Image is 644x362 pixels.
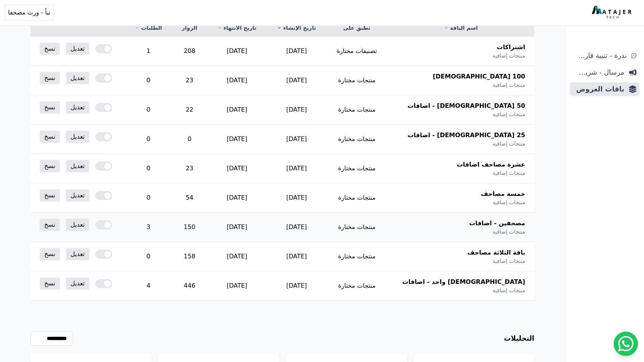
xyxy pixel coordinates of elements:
span: منتجات إضافية [493,52,525,59]
td: [DATE] [267,213,326,242]
th: الزوار [172,19,207,37]
td: [DATE] [207,37,267,66]
a: تعديل [66,248,89,260]
td: 1 [125,37,172,66]
a: نسخ [40,160,60,172]
a: تعديل [66,43,89,55]
td: منتجات مختارة [326,66,387,95]
span: منتجات إضافية [493,81,525,89]
td: [DATE] [267,37,326,66]
th: تطبق على [326,19,387,37]
a: تاريخ الانتهاء [216,24,258,32]
td: [DATE] [267,154,326,183]
td: [DATE] [267,95,326,125]
td: 23 [172,154,207,183]
td: [DATE] [207,125,267,154]
td: [DATE] [207,183,267,213]
a: تاريخ الإنشاء [276,24,317,32]
td: منتجات مختارة [326,271,387,301]
span: خمسة مصاحف [481,189,525,199]
a: نسخ [40,101,60,114]
span: منتجات إضافية [493,199,525,206]
td: [DATE] [207,66,267,95]
td: منتجات مختارة [326,183,387,213]
td: [DATE] [267,125,326,154]
a: اسم الباقة [396,24,525,32]
span: 100 [DEMOGRAPHIC_DATA] [433,72,525,81]
td: 0 [125,95,172,125]
td: 150 [172,213,207,242]
a: نسخ [40,131,60,143]
td: 446 [172,271,207,301]
td: 0 [125,242,172,271]
a: الطلبات [134,24,163,32]
td: تصنيفات مختارة [326,37,387,66]
a: نسخ [40,277,60,290]
span: نبأ - ورث مصحفا [8,8,50,17]
span: باقة الثلاثة مصاحف [468,248,525,257]
span: منتجات إضافية [493,111,525,118]
a: نسخ [40,189,60,202]
td: 22 [172,95,207,125]
td: منتجات مختارة [326,154,387,183]
a: نسخ [40,43,60,55]
a: تعديل [66,160,89,172]
span: منتجات إضافية [493,257,525,265]
span: منتجات إضافية [493,169,525,177]
td: 0 [125,154,172,183]
td: منتجات مختارة [326,125,387,154]
td: [DATE] [207,242,267,271]
td: [DATE] [207,154,267,183]
img: MatajerTech Logo [592,6,633,19]
a: نسخ [40,219,60,231]
td: [DATE] [207,271,267,301]
td: 3 [125,213,172,242]
span: 25 [DEMOGRAPHIC_DATA] - اضافات [407,131,525,140]
span: 50 [DEMOGRAPHIC_DATA] - اضافات [407,101,525,111]
a: نسخ [40,72,60,84]
span: منتجات إضافية [493,140,525,147]
td: منتجات مختارة [326,242,387,271]
span: مصحفين - اضافات [469,219,525,228]
h3: التحليلات [504,333,534,344]
td: [DATE] [267,183,326,213]
td: 0 [125,125,172,154]
td: [DATE] [207,213,267,242]
a: تعديل [66,277,89,290]
span: عشرة مصاحف اضافات [457,160,525,169]
span: اشتراكات [497,43,525,52]
td: [DATE] [267,271,326,301]
span: [DEMOGRAPHIC_DATA] واحد - اضافات [402,277,525,287]
td: [DATE] [207,95,267,125]
a: تعديل [66,189,89,202]
td: 0 [125,66,172,95]
td: [DATE] [267,242,326,271]
td: 23 [172,66,207,95]
span: ندرة - تنبية قارب علي النفاذ [573,50,626,61]
td: 4 [125,271,172,301]
a: تعديل [66,219,89,231]
span: منتجات إضافية [493,287,525,294]
td: منتجات مختارة [326,95,387,125]
td: 158 [172,242,207,271]
td: 0 [125,183,172,213]
span: باقات العروض [573,84,624,95]
span: منتجات إضافية [493,228,525,235]
a: تعديل [66,131,89,143]
span: مرسال - شريط دعاية [573,67,624,78]
td: 0 [172,125,207,154]
td: منتجات مختارة [326,213,387,242]
a: تعديل [66,101,89,114]
button: نبأ - ورث مصحفا [5,5,54,21]
a: تعديل [66,72,89,84]
td: 54 [172,183,207,213]
td: [DATE] [267,66,326,95]
a: نسخ [40,248,60,260]
td: 208 [172,37,207,66]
